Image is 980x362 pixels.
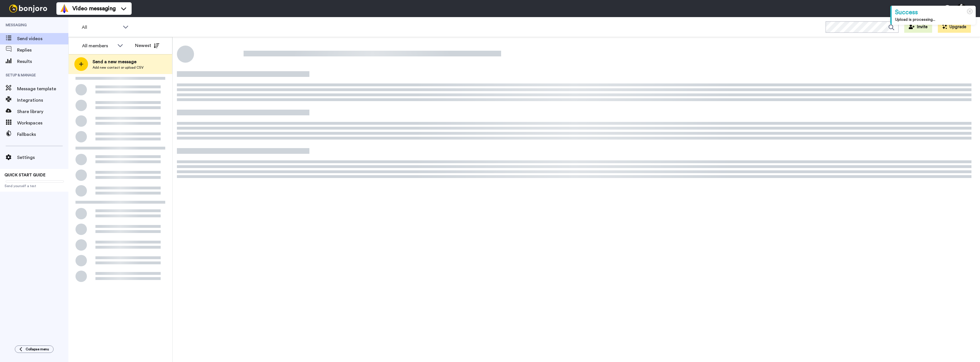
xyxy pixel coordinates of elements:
[93,58,144,65] span: Send a new message
[904,21,932,33] button: Invite
[895,17,972,23] div: Upload is processing...
[17,131,68,138] span: Fallbacks
[7,5,50,13] img: bj-logo-header-white.svg
[17,58,68,65] span: Results
[82,42,115,49] div: All members
[5,173,46,177] span: QUICK START GUIDE
[17,97,68,104] span: Integrations
[938,21,971,33] button: Upgrade
[17,154,68,161] span: Settings
[72,5,116,13] span: Video messaging
[895,8,972,17] div: Success
[60,4,69,13] img: vm-color.svg
[17,120,68,126] span: Workspaces
[82,24,120,31] span: All
[5,184,64,188] span: Send yourself a test
[17,85,68,92] span: Message template
[93,65,144,70] span: Add new contact or upload CSV
[26,347,49,351] span: Collapse menu
[17,108,68,115] span: Share library
[15,345,54,353] button: Collapse menu
[17,47,68,54] span: Replies
[17,35,68,42] span: Send videos
[131,40,164,51] button: Newest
